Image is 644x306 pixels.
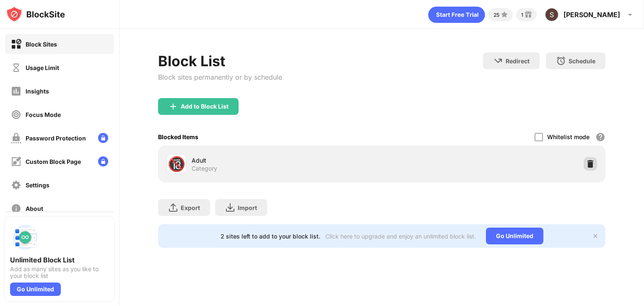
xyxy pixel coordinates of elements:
[181,204,200,211] div: Export
[569,57,595,65] div: Schedule
[493,12,499,18] div: 25
[238,204,257,211] div: Import
[158,52,282,70] div: Block List
[506,57,530,65] div: Redirect
[10,222,40,252] img: push-block-list.svg
[192,165,217,172] div: Category
[26,205,43,212] div: About
[26,88,49,95] div: Insights
[428,6,485,23] div: animation
[499,10,509,20] img: points-small.svg
[10,256,109,264] div: Unlimited Block List
[10,266,109,279] div: Add as many sites as you like to your block list
[11,62,21,73] img: time-usage-off.svg
[523,10,533,20] img: reward-small.svg
[181,103,229,110] div: Add to Block List
[26,182,49,189] div: Settings
[98,133,108,143] img: lock-menu.svg
[545,8,558,21] img: ACg8ocJQvlJ8N8Yw4jSSo10hmKjAt2W7zXjDdqbzOXVuOPqrpUJ_RA=s96-c
[563,10,620,19] div: [PERSON_NAME]
[158,133,198,140] div: Blocked Items
[11,156,21,167] img: customize-block-page-off.svg
[26,111,61,118] div: Focus Mode
[11,109,21,120] img: focus-off.svg
[26,64,59,71] div: Usage Limit
[11,180,21,190] img: settings-off.svg
[11,203,21,214] img: about-off.svg
[26,41,57,48] div: Block Sites
[98,156,108,166] img: lock-menu.svg
[192,156,382,165] div: Adult
[486,228,543,244] div: Go Unlimited
[158,73,282,81] div: Block sites permanently or by schedule
[592,233,599,239] img: x-button.svg
[521,12,523,18] div: 1
[6,6,65,23] img: logo-blocksite.svg
[26,158,81,165] div: Custom Block Page
[10,283,61,296] div: Go Unlimited
[547,133,589,140] div: Whitelist mode
[11,86,21,96] img: insights-off.svg
[168,156,185,173] div: 🔞
[11,133,21,143] img: password-protection-off.svg
[221,233,320,240] div: 2 sites left to add to your block list.
[11,39,21,49] img: block-on.svg
[26,135,86,142] div: Password Protection
[325,233,476,240] div: Click here to upgrade and enjoy an unlimited block list.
